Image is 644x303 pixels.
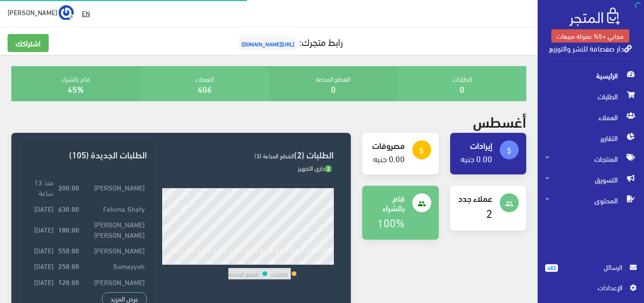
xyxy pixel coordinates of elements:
[217,258,224,265] div: 10
[545,148,636,169] span: المنتجات
[373,150,405,166] a: 0.00 جنيه
[270,268,288,279] td: الطلبات
[58,224,79,234] strong: 180.00
[258,258,265,265] div: 18
[538,65,644,86] a: الرئيسية
[177,258,180,265] div: 2
[8,34,49,52] a: اشتراكك
[418,199,426,208] i: people
[28,242,56,258] td: [DATE]
[58,277,79,287] strong: 120.00
[82,7,90,19] u: EN
[279,258,286,265] div: 22
[321,258,327,265] div: 30
[236,33,343,50] a: رابط متجرك:[URL][DOMAIN_NAME]
[549,41,632,55] a: دار صفصافة للنشر والتوزيع
[228,268,259,279] td: القطع المباعة
[11,66,140,101] div: قام بالشراء
[458,193,492,203] h4: عملاء جدد
[545,86,636,107] span: الطلبات
[551,29,629,43] a: مجاني +5% عمولة مبيعات
[398,66,526,101] div: الطلبات
[460,81,464,96] a: 0
[486,202,492,223] a: 2
[545,282,636,297] a: اﻹعدادات
[8,6,57,18] span: [PERSON_NAME]
[28,200,56,216] td: [DATE]
[545,107,636,128] span: العملاء
[81,174,147,200] td: [PERSON_NAME]
[377,212,405,232] a: 100%
[198,258,201,265] div: 6
[28,150,147,159] h3: الطلبات الجديدة (105)
[58,292,79,303] strong: 620.00
[289,258,296,265] div: 24
[269,258,275,265] div: 20
[28,274,56,289] td: [DATE]
[569,8,620,26] img: .
[78,5,94,22] a: EN
[58,203,79,214] strong: 630.00
[269,66,398,101] div: القطع المباعة
[331,81,336,96] a: 0
[227,258,234,265] div: 12
[81,200,147,216] td: Fahima Shafy
[538,86,644,107] a: الطلبات
[538,190,644,211] a: المحتوى
[81,216,147,242] td: [PERSON_NAME] [PERSON_NAME]
[566,262,622,272] span: الرسائل
[300,258,306,265] div: 26
[505,147,513,155] i: attach_money
[198,81,212,96] a: 406
[140,66,269,101] div: العملاء
[58,182,79,192] strong: 200.00
[418,147,426,155] i: attach_money
[545,264,558,272] span: 483
[370,193,404,212] h4: قام بالشراء
[538,148,644,169] a: المنتجات
[28,258,56,274] td: [DATE]
[58,245,79,255] strong: 550.00
[239,36,297,51] span: [URL][DOMAIN_NAME]
[81,274,147,289] td: [PERSON_NAME]
[28,216,56,242] td: [DATE]
[162,150,334,159] h3: الطلبات (2)
[325,165,331,173] span: 2
[8,5,74,20] a: ... [PERSON_NAME]
[370,140,404,150] h4: مصروفات
[68,81,84,96] a: 45%
[545,262,636,282] a: 483 الرسائل
[538,128,644,148] a: التقارير
[238,258,244,265] div: 14
[310,258,317,265] div: 28
[505,199,513,208] i: people
[553,282,622,293] span: اﻹعدادات
[545,169,636,190] span: التسويق
[248,258,255,265] div: 16
[461,150,492,166] a: 0.00 جنيه
[208,258,211,265] div: 8
[545,65,636,86] span: الرئيسية
[545,190,636,211] span: المحتوى
[545,128,636,148] span: التقارير
[81,258,147,274] td: Sumayyah
[458,140,492,150] h4: إيرادات
[298,162,331,173] span: جاري التجهيز
[187,258,191,265] div: 4
[28,174,56,200] td: منذ 13 ساعة
[59,5,74,20] img: ...
[538,107,644,128] a: العملاء
[81,242,147,258] td: [PERSON_NAME]
[58,260,79,271] strong: 250.00
[254,150,294,161] span: القطع المباعة (3)
[473,113,526,129] h2: أغسطس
